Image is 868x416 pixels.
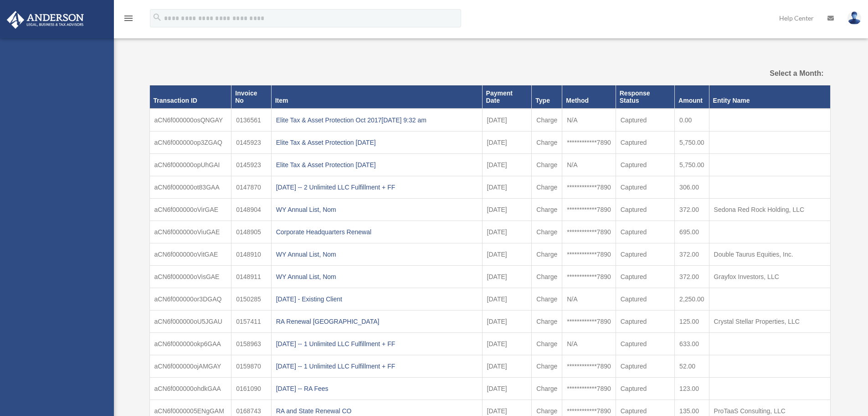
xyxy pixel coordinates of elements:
td: 0148911 [231,266,271,288]
td: aCN6f000000okp6GAA [149,333,231,355]
td: Grayfox Investors, LLC [709,266,830,288]
td: Charge [532,199,562,221]
th: Payment Date [482,85,532,109]
div: RA Renewal [GEOGRAPHIC_DATA] [276,315,478,328]
td: 0161090 [231,378,271,400]
th: Response Status [616,85,674,109]
td: 52.00 [675,355,709,378]
td: Captured [616,266,674,288]
td: 123.00 [675,378,709,400]
td: Sedona Red Rock Holding, LLC [709,199,830,221]
td: 0157411 [231,311,271,333]
td: [DATE] [482,355,532,378]
td: Captured [616,154,674,176]
div: [DATE] -- 1 Unlimited LLC Fulfillment + FF [276,360,478,373]
div: [DATE] - Existing Client [276,293,478,305]
td: Captured [616,199,674,221]
td: 125.00 [675,311,709,333]
th: Amount [675,85,709,109]
td: 0148904 [231,199,271,221]
td: Crystal Stellar Properties, LLC [709,311,830,333]
label: Select a Month: [724,67,823,80]
td: 695.00 [675,221,709,243]
td: 5,750.00 [675,154,709,176]
img: User Pic [847,11,861,25]
td: [DATE] [482,109,532,132]
th: Item [271,85,482,109]
td: aCN6f000000ohdkGAA [149,378,231,400]
td: Double Taurus Equities, Inc. [709,243,830,266]
td: aCN6f000000oVisGAE [149,266,231,288]
td: Captured [616,243,674,266]
td: Captured [616,288,674,311]
td: [DATE] [482,311,532,333]
td: 0145923 [231,154,271,176]
td: Charge [532,176,562,199]
td: N/A [562,154,616,176]
td: aCN6f000000or3DGAQ [149,288,231,311]
td: 372.00 [675,266,709,288]
a: menu [123,16,134,24]
td: Charge [532,132,562,154]
td: 0145923 [231,132,271,154]
td: Captured [616,355,674,378]
th: Method [562,85,616,109]
td: Captured [616,109,674,132]
td: [DATE] [482,266,532,288]
td: N/A [562,109,616,132]
td: [DATE] [482,333,532,355]
td: 0159870 [231,355,271,378]
td: aCN6f000000osQNGAY [149,109,231,132]
div: WY Annual List, Nom [276,248,478,261]
td: Charge [532,109,562,132]
td: 0148910 [231,243,271,266]
td: 2,250.00 [675,288,709,311]
img: Anderson Advisors Platinum Portal [4,11,87,29]
td: 0.00 [675,109,709,132]
td: Captured [616,378,674,400]
td: [DATE] [482,243,532,266]
td: aCN6f000000oViuGAE [149,221,231,243]
td: aCN6f000000ot83GAA [149,176,231,199]
td: 0147870 [231,176,271,199]
td: aCN6f000000oU5JGAU [149,311,231,333]
td: [DATE] [482,288,532,311]
td: Charge [532,154,562,176]
td: 0148905 [231,221,271,243]
div: [DATE] -- RA Fees [276,382,478,395]
td: [DATE] [482,378,532,400]
td: 633.00 [675,333,709,355]
td: Charge [532,266,562,288]
td: N/A [562,288,616,311]
td: Captured [616,132,674,154]
td: [DATE] [482,221,532,243]
div: WY Annual List, Nom [276,203,478,216]
td: Charge [532,355,562,378]
td: 372.00 [675,199,709,221]
th: Type [532,85,562,109]
td: [DATE] [482,176,532,199]
td: Captured [616,176,674,199]
td: aCN6f000000oVitGAE [149,243,231,266]
td: 372.00 [675,243,709,266]
i: menu [123,13,134,24]
div: WY Annual List, Nom [276,270,478,283]
td: Charge [532,288,562,311]
td: aCN6f000000opUhGAI [149,154,231,176]
td: aCN6f000000oVirGAE [149,199,231,221]
div: Elite Tax & Asset Protection [DATE] [276,136,478,149]
div: Elite Tax & Asset Protection Oct 2017[DATE] 9:32 am [276,114,478,126]
div: Elite Tax & Asset Protection [DATE] [276,158,478,171]
td: Captured [616,221,674,243]
td: [DATE] [482,132,532,154]
td: Captured [616,311,674,333]
td: [DATE] [482,154,532,176]
td: Charge [532,243,562,266]
th: Entity Name [709,85,830,109]
td: 0136561 [231,109,271,132]
td: Charge [532,378,562,400]
td: N/A [562,333,616,355]
td: 0158963 [231,333,271,355]
th: Invoice No [231,85,271,109]
td: aCN6f000000ojAMGAY [149,355,231,378]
